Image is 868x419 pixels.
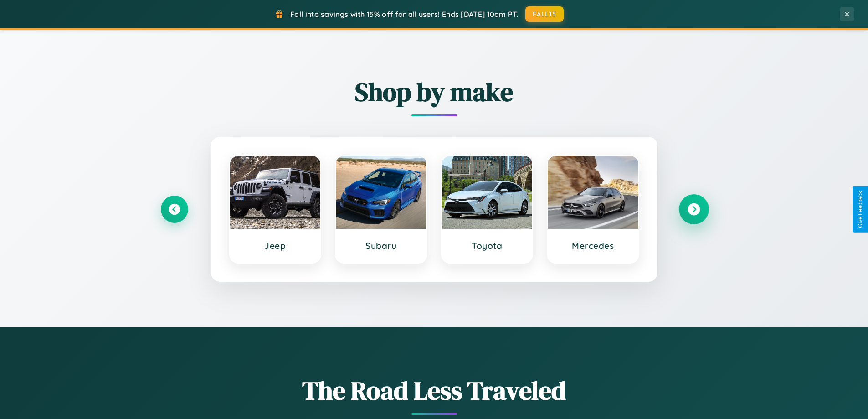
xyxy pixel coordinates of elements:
[345,240,417,251] h3: Subaru
[857,191,863,228] div: Give Feedback
[557,240,629,251] h3: Mercedes
[451,240,524,251] h3: Toyota
[239,240,312,251] h3: Jeep
[161,74,708,109] h2: Shop by make
[161,373,708,408] h1: The Road Less Traveled
[290,10,519,19] span: Fall into savings with 15% off for all users! Ends [DATE] 10am PT.
[525,6,564,22] button: FALL15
